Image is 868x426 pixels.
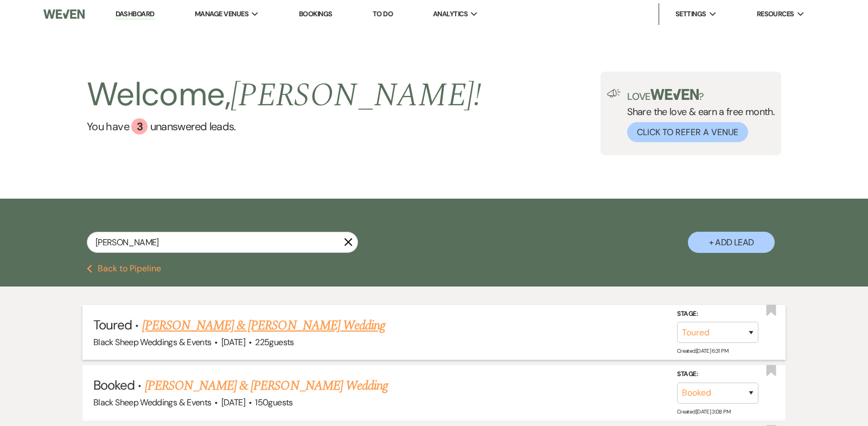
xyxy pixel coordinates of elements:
h2: Welcome, [87,72,481,118]
div: 3 [131,118,148,135]
span: Black Sheep Weddings & Events [93,397,211,408]
span: Black Sheep Weddings & Events [93,336,211,348]
span: Created: [DATE] 6:31 PM [677,347,728,354]
span: 150 guests [255,397,292,408]
a: Bookings [299,9,333,18]
button: + Add Lead [688,232,775,253]
span: Booked [93,377,135,393]
a: You have 3 unanswered leads. [87,118,481,135]
p: Love ? [627,89,775,101]
label: Stage: [677,368,758,380]
label: Stage: [677,308,758,320]
img: weven-logo-green.svg [650,89,699,100]
span: Toured [93,316,132,333]
a: [PERSON_NAME] & [PERSON_NAME] Wedding [145,376,388,396]
span: Analytics [433,9,468,20]
button: Back to Pipeline [87,264,161,273]
span: [DATE] [221,336,245,348]
span: Settings [675,9,706,20]
span: Manage Venues [195,9,248,20]
span: 225 guests [255,336,293,348]
input: Search by name, event date, email address or phone number [87,232,358,253]
button: Click to Refer a Venue [627,122,748,142]
span: Resources [757,9,794,20]
a: Dashboard [116,9,155,20]
img: loud-speaker-illustration.svg [607,89,621,98]
img: Weven Logo [43,3,85,26]
div: Share the love & earn a free month. [621,89,775,142]
a: [PERSON_NAME] & [PERSON_NAME] Wedding [142,316,385,335]
span: Created: [DATE] 3:08 PM [677,408,730,415]
span: [DATE] [221,397,245,408]
a: To Do [373,9,393,18]
span: [PERSON_NAME] ! [231,71,481,120]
